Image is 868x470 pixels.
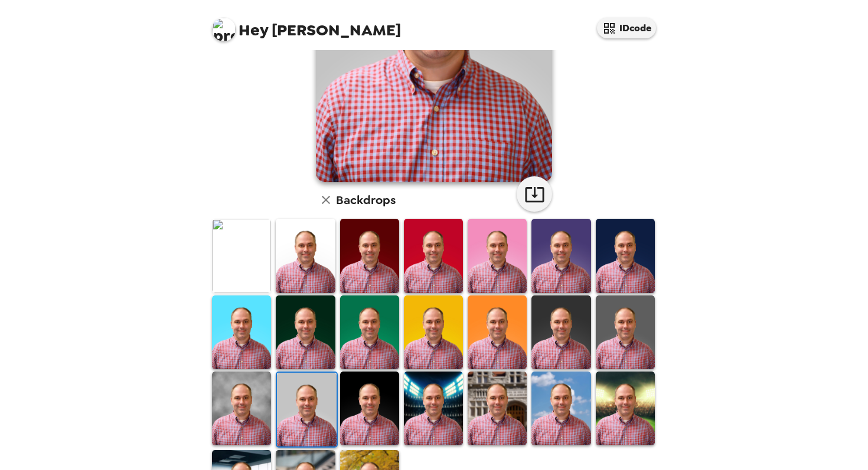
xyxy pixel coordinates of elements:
h6: Backdrops [336,190,396,209]
img: profile pic [212,18,236,41]
span: Hey [239,19,268,41]
button: IDcode [597,18,656,38]
span: [PERSON_NAME] [212,12,401,38]
img: Original [212,219,271,292]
